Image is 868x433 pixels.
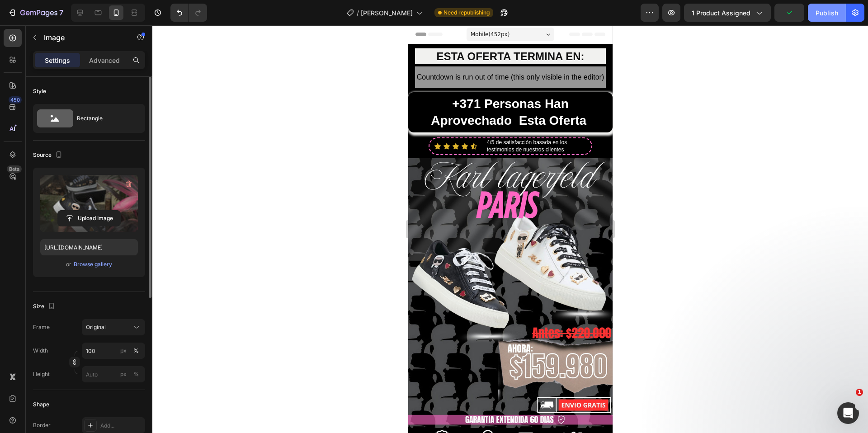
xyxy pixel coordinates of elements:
div: Add... [100,422,143,430]
label: Frame [33,323,50,331]
button: % [118,369,129,380]
span: 1 product assigned [692,8,750,18]
input: px% [82,366,145,382]
p: Settings [45,56,70,65]
div: Beta [7,165,22,173]
span: 1 [856,389,863,396]
div: Browse gallery [74,260,112,268]
div: % [133,370,139,378]
div: 450 [9,96,22,104]
div: Undo/Redo [170,4,207,22]
button: px [131,369,142,380]
div: Source [33,149,64,161]
div: Style [33,87,46,95]
label: Width [33,347,48,355]
button: 1 product assigned [684,4,771,22]
input: px% [82,343,145,359]
span: Need republishing [443,9,490,17]
p: Image [44,32,121,43]
div: Border [33,421,51,429]
input: https://example.com/image.jpg [40,239,138,255]
div: Rectangle [77,108,132,129]
label: Height [33,370,50,378]
button: 7 [4,4,67,22]
div: px [120,370,127,378]
span: [PERSON_NAME] [361,8,413,18]
div: Size [33,301,57,313]
iframe: Intercom live chat [837,402,859,424]
button: px [131,345,142,356]
button: Upload Image [57,210,121,226]
button: Publish [808,4,846,22]
p: Advanced [89,56,120,65]
span: or [66,259,71,270]
button: % [118,345,129,356]
div: Publish [816,8,838,18]
div: % [133,347,139,355]
span: Original [86,323,106,331]
div: px [120,347,127,355]
p: 7 [59,7,63,18]
div: Shape [33,400,49,409]
iframe: Design area [408,25,613,433]
button: Browse gallery [73,260,113,269]
button: Original [82,319,145,335]
span: / [357,8,359,18]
